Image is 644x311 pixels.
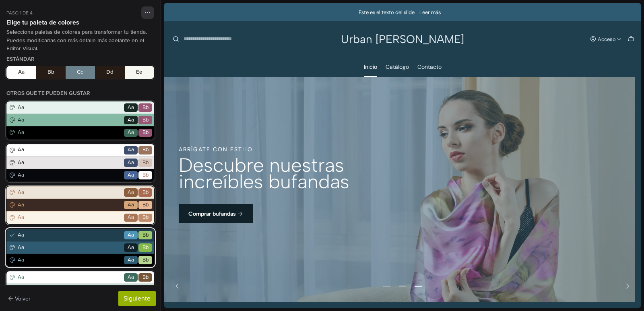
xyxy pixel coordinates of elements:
button: Previous slide [10,278,22,288]
button: Submit [5,28,19,44]
span: Aa [128,214,134,222]
span: Bb [142,189,149,197]
button: Next slide [455,278,467,288]
span: Aa [128,274,134,282]
span: Aa [16,171,123,179]
span: Aa [16,256,123,264]
span: Go to slide 2 [233,278,243,288]
button: AaAaBbAaAaBbAaAaBb [6,186,154,224]
span: Aa [16,104,123,112]
span: Aa [16,116,123,124]
span: Aa [16,189,123,197]
span: Aa [128,171,134,179]
span: Aa [128,129,134,137]
span: Aa [16,129,123,137]
div: Selecciona paletas de colores para transformar tu tienda. Puedes modificarlas con más detalle más... [6,28,154,53]
button: Siguiente [118,291,156,306]
span: Aa [128,146,134,154]
span: Bb [142,171,149,179]
span: Bb [142,116,149,124]
span: Bb [142,201,149,209]
span: Aa [16,214,123,222]
a: Catálogo [221,54,245,74]
span: Aa [128,189,134,197]
h4: Otros que te pueden gustar [6,90,90,97]
span: Bb [142,244,149,252]
span: Aa [128,104,134,112]
button: Carro [462,30,472,41]
button: Acceso [424,30,459,41]
button: AaAaBbAaAaBbAaAaBb [6,101,154,139]
span: Aa [128,159,134,167]
span: Bb [142,159,149,167]
span: Aa [16,244,123,252]
span: Bb [142,274,149,282]
span: Aa [16,159,123,167]
span: Go to slide 3 [249,278,259,288]
h4: Estándar [6,56,35,62]
div: Acceso [433,33,452,39]
button: AaAaBbAaAaBbAaAaBb [6,229,154,267]
span: Bb [142,104,149,112]
span: Aa [128,116,134,124]
span: Aa [16,274,123,282]
span: Paso 1 de 4 [6,9,33,16]
button: Volver [5,292,34,305]
span: Aa [16,146,123,154]
h3: Elige tu paleta de colores [6,19,79,27]
span: Bb [142,146,149,154]
span: Go to slide 1 [218,278,227,288]
span: Aa [16,231,123,239]
span: Bb [142,214,149,222]
span: Bb [142,231,149,239]
span: Aa [128,256,134,264]
span: Bb [142,129,149,137]
span: Aa [16,201,123,209]
span: Aa [128,231,134,239]
button: AaAaBbAaAaBbAaAaBb [6,144,154,182]
span: Aa [128,201,134,209]
button: AaBbCcDdEe [6,66,154,79]
span: Bb [142,256,149,264]
a: Contacto [253,54,277,74]
button: AaAaBbAaAaBbAaAaBb [6,271,154,309]
a: Inicio [200,54,213,74]
span: Aa [128,244,134,252]
a: Urban [PERSON_NAME] [177,30,300,41]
